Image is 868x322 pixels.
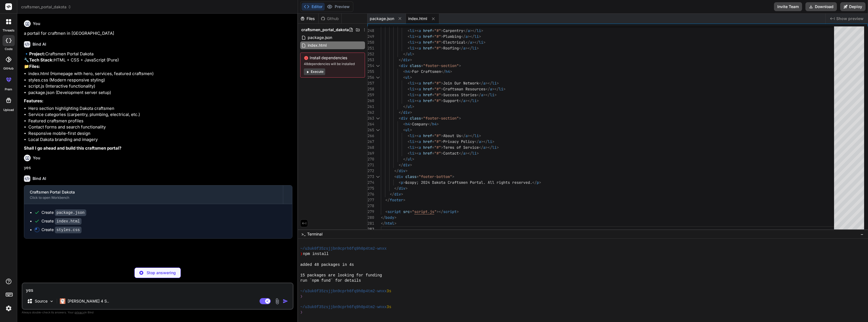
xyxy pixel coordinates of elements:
[432,92,434,97] span: =
[414,139,419,144] span: ><
[468,28,470,33] span: a
[410,151,414,156] span: li
[465,46,472,51] span: ></
[441,40,443,45] span: >
[472,40,479,45] span: ></
[368,34,374,39] div: 249
[408,139,410,144] span: <
[49,299,54,304] img: Pick Models
[414,98,419,103] span: ><
[410,116,421,121] span: class
[3,108,14,112] label: Upload
[463,28,468,33] span: </
[414,86,419,91] span: ><
[423,139,432,144] span: href
[450,69,452,74] span: >
[423,86,432,91] span: href
[432,122,437,127] span: h4
[463,98,465,103] span: a
[368,127,374,133] div: 265
[24,30,292,37] p: a portail for craftmen in [GEOGRAPHIC_DATA]
[403,122,405,127] span: <
[368,98,374,104] div: 260
[434,81,441,86] span: "#"
[419,145,421,150] span: a
[414,209,434,214] span: script.js
[414,151,419,156] span: ><
[419,81,421,86] span: a
[368,45,374,51] div: 251
[477,151,479,156] span: >
[325,3,352,11] button: Preview
[24,185,283,204] button: Craftsmen Portal DakotaClick to open Workbench
[408,98,410,103] span: <
[5,87,12,92] label: prem
[410,57,412,62] span: >
[441,133,443,138] span: >
[423,98,432,103] span: href
[423,28,432,33] span: href
[28,112,292,118] li: Service categories (carpentry, plumbing, electrical, etc.)
[368,121,374,127] div: 264
[368,156,374,162] div: 270
[405,127,410,132] span: ul
[399,63,401,68] span: <
[472,151,477,156] span: li
[459,46,463,51] span: </
[410,139,414,144] span: li
[428,122,432,127] span: </
[441,98,443,103] span: >
[492,86,499,91] span: ></
[423,46,432,51] span: href
[28,130,292,137] li: Responsive mobile-first design
[419,139,421,144] span: a
[408,151,410,156] span: <
[368,69,374,75] div: 255
[410,133,414,138] span: li
[432,46,434,51] span: =
[410,34,414,39] span: li
[274,298,280,304] img: attachment
[421,63,423,68] span: =
[374,63,381,69] div: Click to collapse the range.
[443,92,477,97] span: Success Stories
[443,151,459,156] span: Contact
[368,104,374,110] div: 261
[408,28,410,33] span: <
[860,231,864,237] span: −
[408,81,410,86] span: <
[399,116,401,121] span: <
[410,75,412,80] span: >
[421,116,423,121] span: =
[432,86,434,91] span: =
[304,55,361,61] span: Install dependencies
[374,127,381,133] div: Click to collapse the range.
[302,3,325,11] button: Editor
[434,46,441,51] span: "#"
[304,68,325,75] button: Execute
[503,86,505,91] span: >
[403,157,408,162] span: </
[419,34,421,39] span: a
[408,157,412,162] span: ul
[368,110,374,115] div: 262
[412,104,414,109] span: >
[283,298,288,304] img: icon
[414,40,419,45] span: ><
[374,75,381,80] div: Click to collapse the range.
[479,34,481,39] span: >
[408,133,410,138] span: <
[434,151,441,156] span: "#"
[29,57,54,63] strong: Tech Stack:
[405,69,410,74] span: h4
[368,75,374,80] div: 256
[461,34,465,39] span: </
[481,28,483,33] span: >
[5,47,13,51] label: code
[419,86,421,91] span: a
[774,2,802,11] button: Invite Team
[24,98,43,103] strong: Features:
[485,81,492,86] span: ></
[472,98,477,103] span: li
[443,34,461,39] span: Plumbing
